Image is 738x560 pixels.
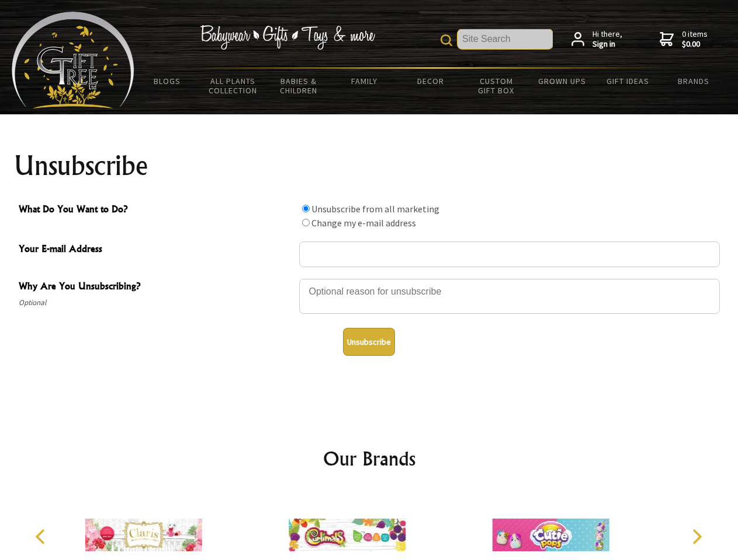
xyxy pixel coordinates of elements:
[19,279,293,296] span: Why Are You Unsubscribing?
[682,29,708,50] span: 0 items
[29,524,55,549] button: Previous
[529,69,595,93] a: Grown Ups
[19,242,293,258] span: Your E-mail Address
[200,25,375,50] img: Babywear - Gifts - Toys & more
[19,296,293,310] span: Optional
[134,69,200,93] a: BLOGS
[332,69,398,93] a: Family
[397,69,463,93] a: Decor
[200,69,266,103] a: All Plants Collection
[343,328,395,356] button: Unsubscribe
[12,12,134,108] img: Babyware - Gifts - Toys and more...
[299,242,720,267] input: Your E-mail Address
[593,29,622,50] span: Hi there,
[682,39,708,50] strong: $0.00
[463,69,529,103] a: Custom Gift Box
[660,29,708,50] a: 0 items$0.00
[441,34,452,46] img: product search
[571,29,622,50] a: Hi there,Sign in
[19,202,293,219] span: What Do You Want to Do?
[302,205,310,212] input: What Do You Want to Do?
[661,69,727,93] a: Brands
[23,444,715,473] h2: Our Brands
[302,219,310,226] input: What Do You Want to Do?
[14,152,725,180] h1: Unsubscribe
[684,524,709,549] button: Next
[311,217,416,229] label: Change my e-mail address
[311,203,439,215] label: Unsubscribe from all marketing
[458,29,553,49] input: Site Search
[266,69,332,103] a: Babies & Children
[299,279,720,314] textarea: Why Are You Unsubscribing?
[593,39,622,50] strong: Sign in
[595,69,661,93] a: Gift Ideas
